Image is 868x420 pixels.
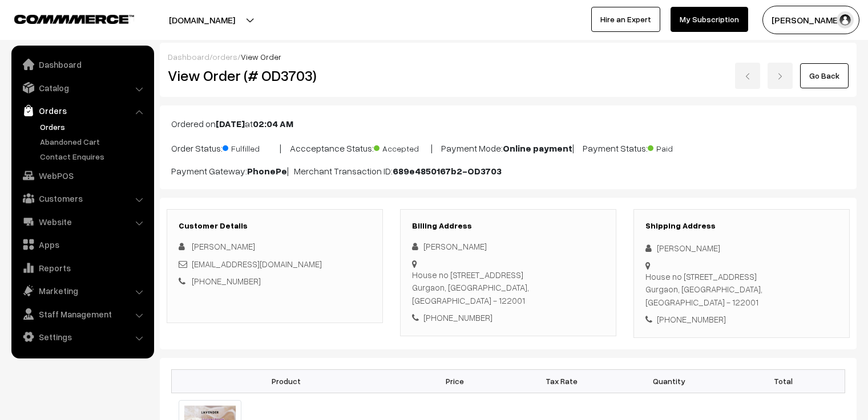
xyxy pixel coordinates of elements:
a: Go Back [800,63,849,88]
a: Dashboard [168,52,209,62]
a: Orders [14,100,150,121]
a: My Subscription [671,7,748,32]
h3: Shipping Address [645,221,838,231]
a: Hire an Expert [591,7,660,32]
span: Fulfilled [223,140,280,154]
div: House no [STREET_ADDRESS] Gurgaon, [GEOGRAPHIC_DATA], [GEOGRAPHIC_DATA] - 122001 [645,270,838,309]
a: Orders [37,121,150,133]
th: Price [401,369,508,393]
p: Ordered on at [171,117,845,131]
a: Customers [14,188,150,209]
a: Staff Management [14,304,150,324]
p: Payment Gateway: | Merchant Transaction ID: [171,164,845,178]
img: COMMMERCE [14,15,134,23]
div: [PERSON_NAME] [412,240,604,253]
th: Product [172,369,401,393]
th: Quantity [615,369,722,393]
h3: Billing Address [412,221,604,231]
div: [PERSON_NAME] [645,242,838,255]
a: [EMAIL_ADDRESS][DOMAIN_NAME] [192,259,322,269]
a: COMMMERCE [14,11,114,25]
span: View Order [241,52,281,62]
a: Marketing [14,280,150,301]
span: Accepted [374,140,431,154]
b: [DATE] [216,118,245,129]
a: Abandoned Cart [37,136,150,148]
b: Online payment [503,142,572,154]
a: [PHONE_NUMBER] [192,276,261,286]
span: [PERSON_NAME] [192,241,255,251]
b: 02:04 AM [253,118,293,129]
a: Contact Enquires [37,150,150,162]
a: Catalog [14,78,150,98]
button: [PERSON_NAME] C [762,6,859,34]
p: Order Status: | Accceptance Status: | Payment Mode: | Payment Status: [171,140,845,155]
th: Total [722,369,845,393]
button: [DOMAIN_NAME] [129,6,275,34]
div: / / [168,51,849,63]
img: user [837,11,854,28]
a: Website [14,211,150,232]
th: Tax Rate [508,369,615,393]
a: WebPOS [14,165,150,186]
div: [PHONE_NUMBER] [645,313,838,326]
a: Settings [14,327,150,347]
div: [PHONE_NUMBER] [412,311,604,324]
a: orders [212,52,237,62]
div: House no [STREET_ADDRESS] Gurgaon, [GEOGRAPHIC_DATA], [GEOGRAPHIC_DATA] - 122001 [412,268,604,307]
b: PhonePe [247,165,287,177]
a: Dashboard [14,54,150,75]
h3: Customer Details [179,221,371,231]
b: 689e4850167b2-OD3703 [393,165,502,177]
span: Paid [648,140,705,154]
h2: View Order (# OD3703) [168,67,383,84]
a: Reports [14,258,150,278]
a: Apps [14,234,150,255]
